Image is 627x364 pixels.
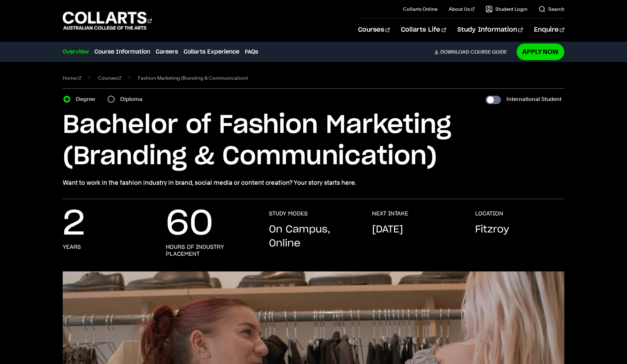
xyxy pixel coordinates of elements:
p: [DATE] [372,223,403,237]
label: Degree [76,94,99,104]
a: Collarts Experience [184,48,239,56]
h1: Bachelor of Fashion Marketing (Branding & Communication) [63,110,564,172]
h3: STUDY MODES [269,210,308,217]
a: Study Information [457,18,523,41]
p: 2 [63,210,85,238]
p: Want to work in the fashion industry in brand, social media or content creation? Your story start... [63,178,564,188]
a: Careers [156,48,178,56]
a: Apply Now [517,43,564,60]
a: Collarts Online [403,6,438,13]
a: Collarts Life [401,18,446,41]
p: Fitzroy [475,223,509,237]
p: On Campus, Online [269,223,358,251]
a: Enquire [534,18,564,41]
label: Diploma [120,94,147,104]
p: 60 [166,210,213,238]
a: Home [63,73,81,83]
div: Go to homepage [63,11,152,31]
a: Course Information [94,48,150,56]
a: Student Login [486,6,527,13]
a: FAQs [245,48,258,56]
a: Courses [358,18,390,41]
h3: hours of industry placement [166,244,255,258]
h3: LOCATION [475,210,503,217]
span: Download [440,49,469,55]
a: Courses [98,73,122,83]
label: International Student [506,94,562,104]
a: DownloadCourse Guide [434,49,512,55]
h3: NEXT INTAKE [372,210,408,217]
a: About Us [449,6,474,13]
a: Overview [63,48,89,56]
h3: years [63,244,81,251]
span: Fashion Marketing (Branding & Communication) [138,73,248,83]
a: Search [539,6,564,13]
